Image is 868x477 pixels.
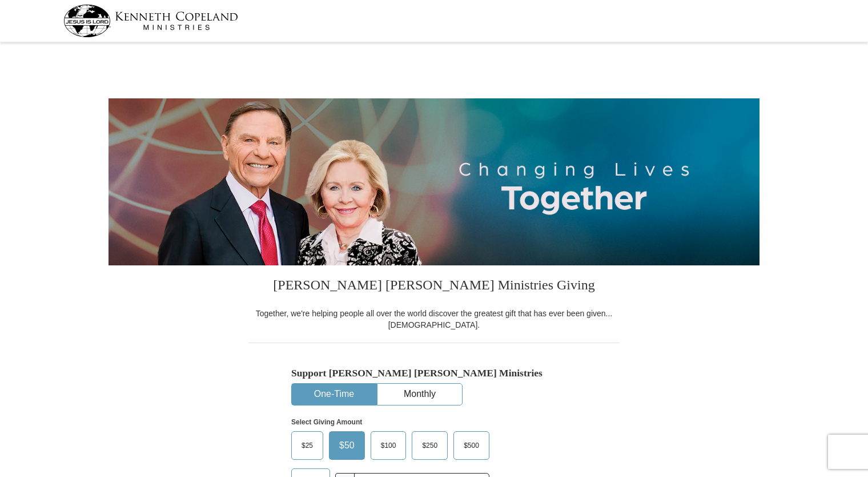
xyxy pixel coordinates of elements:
h3: [PERSON_NAME] [PERSON_NAME] Ministries Giving [248,265,620,308]
strong: Select Giving Amount [291,418,362,426]
h5: Support [PERSON_NAME] [PERSON_NAME] Ministries [291,367,577,379]
div: Together, we're helping people all over the world discover the greatest gift that has ever been g... [248,308,620,331]
button: Monthly [377,384,462,405]
span: $50 [333,437,360,454]
button: One-Time [292,384,376,405]
span: $250 [416,437,443,454]
span: $25 [296,437,319,454]
span: $100 [375,437,402,454]
span: $500 [458,437,485,454]
img: kcm-header-logo.svg [63,5,238,37]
